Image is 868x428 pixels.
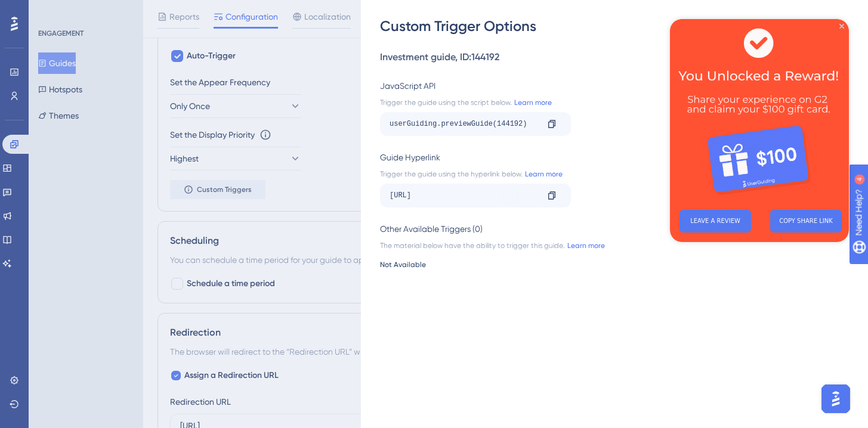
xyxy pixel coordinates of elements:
div: Not Available [380,260,842,269]
div: [URL] [390,186,538,205]
div: JavaScript API [380,79,842,93]
div: userGuiding.previewGuide(144192) [390,114,538,134]
iframe: UserGuiding AI Assistant Launcher [818,381,854,417]
div: Other Available Triggers (0) [380,222,842,236]
div: Guide Hyperlink [380,150,842,165]
div: The material below have the ability to trigger this guide. [380,241,842,250]
div: Trigger the guide using the hyperlink below. [380,169,842,179]
div: Investment guide , ID: 144192 [380,50,842,64]
div: Close Preview [169,5,174,10]
div: Custom Trigger Options [380,17,851,36]
a: Learn more [523,169,563,179]
span: Need Help? [28,3,75,17]
div: 4 [83,6,87,15]
a: Learn more [512,98,552,107]
button: COPY SHARE LINK [100,191,172,213]
div: Trigger the guide using the script below. [380,98,842,107]
a: Learn more [565,241,605,250]
button: LEAVE A REVIEW [10,191,81,213]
